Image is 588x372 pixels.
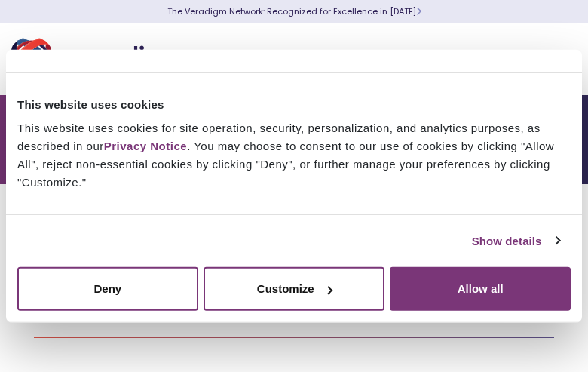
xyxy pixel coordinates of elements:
img: Veradigm logo [11,34,192,84]
button: Customize [204,267,384,311]
span: Learn More [416,5,421,17]
a: The Veradigm Network: Recognized for Excellence in [DATE]Learn More [167,5,421,17]
a: Privacy Notice [104,140,187,152]
div: This website uses cookies for site operation, security, personalization, and analytics purposes, ... [17,119,571,192]
button: Allow all [390,267,571,311]
button: Deny [17,267,198,311]
div: This website uses cookies [17,95,571,113]
a: Show details [472,232,559,250]
button: Toggle Navigation Menu [543,39,565,78]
